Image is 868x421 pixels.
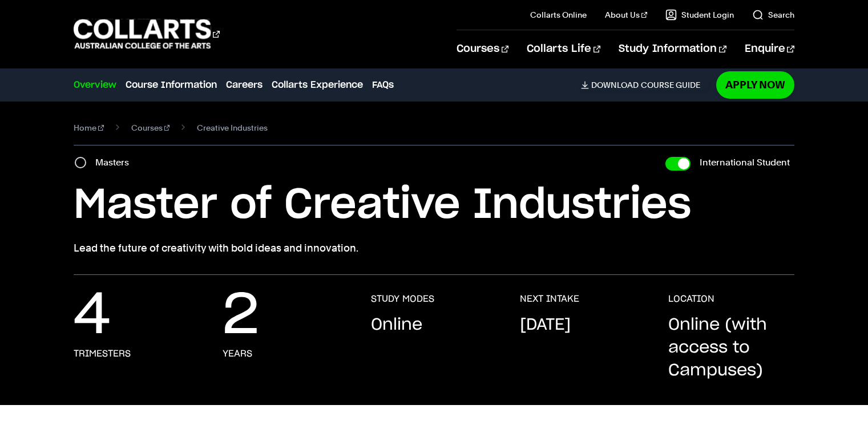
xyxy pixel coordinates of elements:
[591,80,639,90] span: Download
[223,293,259,339] p: 2
[581,80,709,90] a: DownloadCourse Guide
[223,348,252,359] h3: Years
[520,293,579,305] h3: NEXT INTAKE
[457,30,508,68] a: Courses
[74,348,131,359] h3: Trimesters
[197,120,268,136] span: Creative Industries
[372,78,394,92] a: FAQs
[605,9,647,21] a: About Us
[716,71,794,98] a: Apply Now
[745,30,794,68] a: Enquire
[665,9,734,21] a: Student Login
[226,78,263,92] a: Careers
[131,120,170,136] a: Courses
[272,78,363,92] a: Collarts Experience
[700,155,790,171] label: International Student
[74,78,116,92] a: Overview
[752,9,794,21] a: Search
[74,180,794,231] h1: Master of Creative Industries
[95,155,136,171] label: Masters
[520,314,571,337] p: [DATE]
[74,18,220,50] div: Go to homepage
[668,293,714,305] h3: LOCATION
[74,120,104,136] a: Home
[371,314,422,337] p: Online
[527,30,600,68] a: Collarts Life
[530,9,587,21] a: Collarts Online
[619,30,726,68] a: Study Information
[371,293,434,305] h3: STUDY MODES
[74,240,794,256] p: Lead the future of creativity with bold ideas and innovation.
[74,293,111,339] p: 4
[668,314,794,382] p: Online (with access to Campuses)
[126,78,217,92] a: Course Information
